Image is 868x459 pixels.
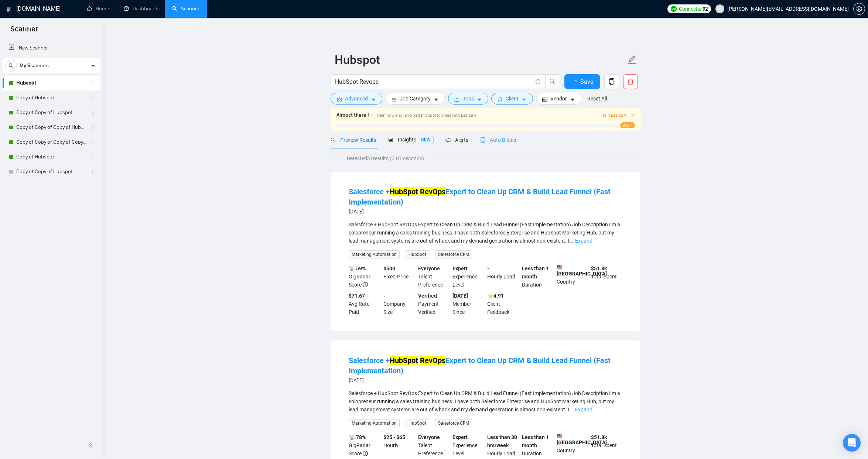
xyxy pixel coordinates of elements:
b: Everyone [418,266,440,271]
span: caret-down [570,97,575,102]
div: [DATE] [349,207,623,216]
span: notification [445,137,451,143]
a: New Scanner [8,41,95,55]
div: Total Spent [590,433,624,458]
div: Total Spent [590,264,624,289]
div: Company Size [382,292,417,316]
a: Copy of Copy of Copy of Hubspot [16,120,86,135]
b: Verified [418,293,437,299]
span: user [498,97,503,102]
span: HubSpot [406,250,429,258]
b: Expert [452,266,468,271]
mark: RevOps [420,187,445,196]
div: Experience Level [451,433,486,458]
div: Client Feedback [486,292,520,316]
a: Expand [575,407,592,412]
b: [GEOGRAPHIC_DATA] [557,433,607,445]
div: Open Intercom Messenger [843,434,861,452]
button: delete [623,74,638,89]
b: Less than 30 hrs/week [487,434,517,448]
div: Talent Preference [417,264,451,289]
b: [DATE] [452,293,468,299]
span: info-circle [363,451,368,456]
span: Scanner [4,24,44,39]
span: robot [480,137,485,143]
span: setting [337,97,342,102]
span: ... [569,238,574,244]
span: Salesforce + HubSpot RevOps Expert to Clean Up CRM & Build Lead Funnel (Fast Implementation) Job ... [349,222,620,244]
span: Train now and land better opportunities with Laziza AI ! [376,113,479,118]
a: setting [853,6,865,12]
div: Country [555,264,590,289]
span: bars [392,97,397,102]
span: Salesforce CRM [435,419,472,427]
span: Save [580,77,593,86]
b: Less than 1 month [522,266,549,280]
span: Client [506,95,519,103]
span: folder [454,97,459,102]
img: 🇺🇸 [557,264,562,270]
button: Save [564,74,600,89]
span: caret-down [522,97,527,102]
img: upwork-logo.png [671,6,677,12]
img: 🇺🇸 [557,433,562,438]
span: Preview Results [331,137,376,143]
b: $71.67 [349,293,365,299]
a: homeHome [87,6,109,12]
span: Marketing Automation [349,250,400,258]
a: Reset All [587,95,607,103]
div: Fixed-Price [382,264,417,289]
span: Salesforce CRM [435,250,472,258]
span: copy [605,78,619,85]
div: Hourly [382,433,417,458]
a: Copy of Hubspot [16,150,86,164]
span: holder [91,124,97,130]
span: Advanced [345,95,368,103]
span: holder [91,139,97,145]
button: copy [604,74,619,89]
b: - [487,266,489,271]
span: delete [623,78,638,85]
span: Insights [388,137,434,143]
span: loading [571,80,580,86]
span: Job Category [400,95,431,103]
span: Connects: [679,5,701,13]
div: Payment Verified [417,292,451,316]
span: holder [91,80,97,86]
span: ... [569,407,574,412]
span: NEW [418,136,434,144]
b: 📡 78% [349,434,366,440]
div: Salesforce + HubSpot RevOps Expert to Clean Up CRM & Build Lead Funnel (Fast Implementation) Job ... [349,389,623,414]
div: [DATE] [349,376,623,385]
b: - [383,293,385,299]
span: edit [627,55,637,65]
button: search [5,60,17,72]
a: Expand [575,238,592,244]
div: Hourly Load [486,264,520,289]
a: Salesforce +HubSpot RevOpsExpert to Clean Up CRM & Build Lead Funnel (Fast Implementation) [349,356,611,375]
a: Hubspot [16,76,86,90]
div: Duration [520,264,555,289]
div: Experience Level [451,264,486,289]
li: My Scanners [3,58,100,179]
button: idcardVendorcaret-down [536,93,581,105]
span: Marketing Automation [349,419,400,427]
b: [GEOGRAPHIC_DATA] [557,264,607,277]
img: logo [6,3,11,15]
button: folderJobscaret-down [448,93,488,105]
span: caret-down [434,97,439,102]
span: search [6,63,17,68]
a: Salesforce +HubSpot RevOpsExpert to Clean Up CRM & Build Lead Funnel (Fast Implementation) [349,187,611,206]
span: user [717,6,722,11]
input: Search Freelance Jobs... [335,77,532,86]
a: dashboardDashboard [124,6,157,12]
button: Train Laziza AI [601,112,635,119]
button: setting [853,3,865,15]
span: holder [91,110,97,116]
li: New Scanner [3,41,100,55]
span: caret-down [477,97,482,102]
div: Duration [520,433,555,458]
b: $ 500 [383,266,395,271]
b: 📡 59% [349,266,366,271]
